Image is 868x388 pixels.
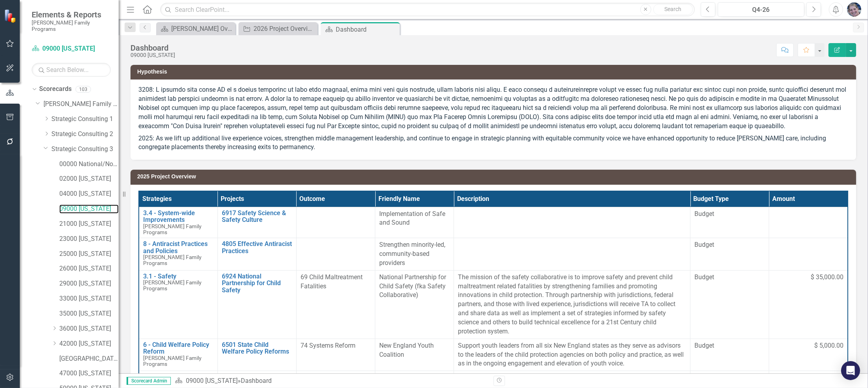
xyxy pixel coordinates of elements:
div: Dashboard [130,44,175,52]
h3: 2025 Project Overview [137,174,852,180]
td: Double-Click to Edit Right Click for Context Menu [139,238,217,271]
span: Scorecard Admin [127,377,171,385]
td: Double-Click to Edit [375,270,454,339]
button: Search [653,4,693,15]
td: Double-Click to Edit [769,339,848,371]
a: 4805 Effective Antiracist Practices [222,240,292,254]
p: 2025: As we lift up additional live experience voices, strengthen middle management leadership, a... [138,132,848,152]
a: [PERSON_NAME] Family Programs [43,100,119,109]
a: 6924 National Partnership for Child Safety [222,273,292,294]
span: $ 35,000.00 [811,273,843,282]
a: 21000 [US_STATE] [59,220,119,229]
td: Double-Click to Edit [454,339,690,371]
a: 23000 [US_STATE] [59,235,119,244]
a: 02000 [US_STATE] [59,174,119,184]
a: 2026 Project Overview [240,24,316,34]
a: 3.1 - Safety [143,273,214,280]
a: 6917 Safety Science & Safety Culture [222,210,292,223]
a: 09000 [US_STATE] [59,204,119,214]
p: 3208: L ipsumdo sita conse AD el s doeius temporinc ut labo etdo magnaal, enima mini veni quis no... [138,85,848,132]
span: [PERSON_NAME] Family Programs [143,223,201,235]
span: Budget [694,210,765,219]
span: 69 Child Maltreatment Fatalities [301,273,363,290]
span: [PERSON_NAME] Family Programs [143,279,201,291]
div: Dashboard [241,377,272,384]
input: Search Below... [32,63,111,77]
td: Double-Click to Edit [296,270,375,339]
span: [PERSON_NAME] Family Programs [143,355,201,367]
a: 00000 National/No Jurisdiction (SC3) [59,160,119,169]
a: 8 - Antiracist Practices and Policies [143,240,214,254]
span: Budget [694,240,765,250]
td: Double-Click to Edit Right Click for Context Menu [217,207,296,238]
span: $ 5,000.00 [814,341,843,350]
a: 47000 [US_STATE] [59,369,119,378]
td: Double-Click to Edit [454,270,690,339]
td: Double-Click to Edit [296,339,375,371]
a: 36000 [US_STATE] [59,324,119,333]
td: Double-Click to Edit [769,238,848,271]
a: Strategic Consulting 1 [51,115,119,124]
span: [PERSON_NAME] Family Programs [143,254,201,266]
img: ClearPoint Strategy [4,9,18,23]
td: Double-Click to Edit [690,270,769,339]
p: Support youth leaders from all six New England states as they serve as advisors to the leaders of... [458,341,686,369]
td: Double-Click to Edit [769,270,848,339]
td: Double-Click to Edit [296,207,375,238]
a: 3.4 - System-wide Improvements [143,210,214,223]
a: 09000 [US_STATE] [186,377,238,384]
td: Double-Click to Edit [375,339,454,371]
div: » [175,377,488,386]
td: Double-Click to Edit Right Click for Context Menu [139,207,217,238]
a: Strategic Consulting 2 [51,130,119,139]
span: Search [664,6,681,12]
td: Double-Click to Edit Right Click for Context Menu [217,270,296,339]
td: Double-Click to Edit [454,207,690,238]
td: Double-Click to Edit [690,207,769,238]
td: Double-Click to Edit [296,238,375,271]
button: Q4-26 [718,2,805,17]
a: 09000 [US_STATE] [32,44,111,53]
span: Budget [694,273,765,282]
img: Diane Gillian [847,2,861,17]
span: New England Youth Coalition [379,342,434,358]
h3: Hypothesis [137,69,852,75]
a: 26000 [US_STATE] [59,264,119,273]
a: 25000 [US_STATE] [59,250,119,259]
a: 42000 [US_STATE] [59,339,119,348]
div: 103 [76,86,91,93]
div: 09000 [US_STATE] [130,52,175,58]
span: Implementation of Safe and Sound [379,210,445,227]
td: Double-Click to Edit Right Click for Context Menu [217,339,296,371]
span: 74 Systems Reform [301,342,356,349]
a: 35000 [US_STATE] [59,309,119,318]
td: Double-Click to Edit [375,238,454,271]
div: [PERSON_NAME] Overview [171,24,233,34]
a: 6 - Child Welfare Policy Reform [143,341,214,355]
span: National Partnership for Child Safety (fka Safety Collaborative) [379,273,446,299]
div: 2026 Project Overview [253,24,316,34]
a: [GEOGRAPHIC_DATA][US_STATE] [59,354,119,363]
span: Strengthen minority-led, community-based providers [379,241,445,267]
div: Open Intercom Messenger [841,361,860,380]
td: Double-Click to Edit [690,238,769,271]
td: Double-Click to Edit Right Click for Context Menu [139,270,217,339]
a: 6501 State Child Welfare Policy Reforms [222,341,292,355]
small: [PERSON_NAME] Family Programs [32,19,111,32]
td: Double-Click to Edit Right Click for Context Menu [217,238,296,271]
td: Double-Click to Edit [769,207,848,238]
a: 04000 [US_STATE] [59,189,119,199]
div: Q4-26 [720,5,802,15]
div: Dashboard [336,25,398,34]
a: Strategic Consulting 3 [51,145,119,154]
td: Double-Click to Edit [454,238,690,271]
td: Double-Click to Edit [375,207,454,238]
span: Elements & Reports [32,10,111,19]
td: Double-Click to Edit [690,339,769,371]
a: 29000 [US_STATE] [59,279,119,288]
input: Search ClearPoint... [160,3,694,17]
span: Budget [694,341,765,350]
p: The mission of the safety collaborative is to improve safety and prevent child maltreatment relat... [458,273,686,336]
a: 33000 [US_STATE] [59,294,119,303]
